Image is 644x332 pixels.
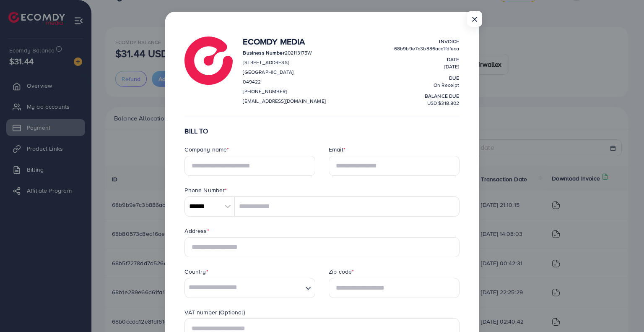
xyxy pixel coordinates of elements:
[184,278,315,298] div: Search for option
[243,37,325,47] h4: Ecomdy Media
[427,99,460,107] span: USD $318.802
[184,145,229,154] label: Company name
[394,55,460,65] p: Date
[186,278,302,298] input: Search for option
[329,267,354,276] label: Zip code
[243,67,325,77] p: [GEOGRAPHIC_DATA]
[184,227,209,235] label: Address
[394,45,460,52] span: 68b9b9e7c3b886acc1fdfeca
[184,267,208,276] label: Country
[243,49,284,56] strong: Business Number
[243,86,325,97] p: [PHONE_NUMBER]
[444,63,460,70] span: [DATE]
[184,308,244,316] label: VAT number (Optional)
[184,186,227,194] label: Phone Number
[329,145,345,154] label: Email
[467,11,482,27] button: Close
[434,81,460,89] span: On Receipt
[243,77,325,87] p: 049422
[243,48,325,58] p: 202113175W
[243,96,325,106] p: [EMAIL_ADDRESS][DOMAIN_NAME]
[243,58,325,68] p: [STREET_ADDRESS]
[394,91,460,101] p: balance due
[394,37,460,47] p: Invoice
[394,73,460,83] p: Due
[184,37,233,85] img: logo
[608,294,638,326] iframe: Chat
[184,127,459,135] h6: BILL TO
